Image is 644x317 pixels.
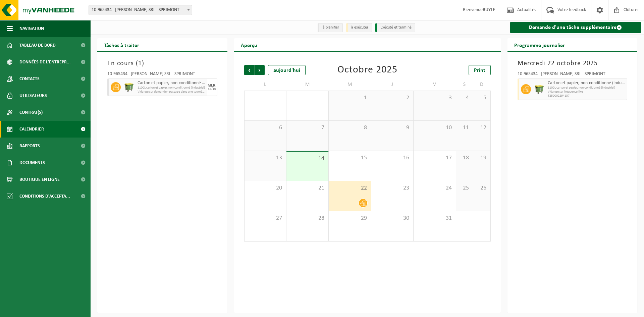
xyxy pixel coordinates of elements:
div: 10-965434 - [PERSON_NAME] SRL - SPRIMONT [518,72,628,78]
span: 12 [477,124,487,131]
span: 21 [290,184,325,192]
span: 1100L carton et papier, non-conditionné (industriel) [138,86,206,90]
td: S [456,78,473,91]
span: 23 [375,184,410,192]
span: 30 [375,215,410,222]
td: L [244,78,286,91]
td: M [286,78,329,91]
span: 14 [290,155,325,162]
span: 1 [332,94,367,102]
span: 4 [460,94,470,102]
a: Print [469,65,491,75]
span: 10 [417,124,452,131]
span: 27 [248,215,283,222]
span: 2 [375,94,410,102]
li: à planifier [318,23,343,32]
td: V [414,78,456,91]
span: Vidange sur fréquence fixe [548,90,626,94]
h3: Mercredi 22 octobre 2025 [518,58,628,68]
span: 6 [248,124,283,131]
span: 5 [477,94,487,102]
span: Carton et papier, non-conditionné (industriel) [138,81,206,86]
span: 20 [248,184,283,192]
h2: Programme journalier [507,38,572,51]
strong: BUYLE [483,7,495,12]
img: WB-1100-HPE-GN-50 [124,82,134,92]
div: Octobre 2025 [337,65,397,75]
span: T250002294137 [548,94,626,98]
span: Suivant [255,65,265,75]
h2: Aperçu [234,38,264,51]
td: M [329,78,371,91]
h2: Tâches à traiter [97,38,146,51]
span: 28 [290,215,325,222]
span: Documents [19,154,45,171]
span: Données de l'entrepr... [19,54,71,70]
span: 22 [332,184,367,192]
div: aujourd'hui [268,65,306,75]
li: à exécuter [346,23,372,32]
span: 13 [248,154,283,162]
div: 15/10 [208,88,216,91]
span: Calendrier [19,121,44,138]
span: Rapports [19,138,40,154]
span: Tableau de bord [19,37,56,54]
span: Navigation [19,20,44,37]
span: Utilisateurs [19,87,47,104]
span: 3 [417,94,452,102]
span: Contrat(s) [19,104,43,121]
span: 11 [460,124,470,131]
span: Print [474,68,485,73]
span: 7 [290,124,325,131]
span: Conditions d'accepta... [19,188,70,205]
img: WB-1100-HPE-GN-50 [534,84,544,94]
span: Carton et papier, non-conditionné (industriel) [548,81,626,86]
li: Exécuté et terminé [375,23,415,32]
span: 10-965434 - BUYLE CHRISTIAN SRL - SPRIMONT [89,5,192,15]
span: 16 [375,154,410,162]
span: 24 [417,184,452,192]
span: 25 [460,184,470,192]
h3: En cours ( ) [107,58,217,68]
span: 8 [332,124,367,131]
span: 1 [138,60,142,67]
span: 29 [332,215,367,222]
span: 9 [375,124,410,131]
td: J [371,78,414,91]
span: 31 [417,215,452,222]
span: Précédent [244,65,254,75]
span: Contacts [19,70,40,87]
a: Demande d'une tâche supplémentaire [510,22,642,33]
span: Vidange sur demande - passage dans une tournée fixe [138,90,206,94]
span: 18 [460,154,470,162]
div: 10-965434 - [PERSON_NAME] SRL - SPRIMONT [107,72,217,78]
div: MER. [208,84,216,88]
span: Boutique en ligne [19,171,60,188]
span: 19 [477,154,487,162]
span: 17 [417,154,452,162]
span: 15 [332,154,367,162]
span: 1100L carton et papier, non-conditionné (industriel) [548,86,626,90]
td: D [473,78,490,91]
span: 26 [477,184,487,192]
span: 10-965434 - BUYLE CHRISTIAN SRL - SPRIMONT [89,5,192,15]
